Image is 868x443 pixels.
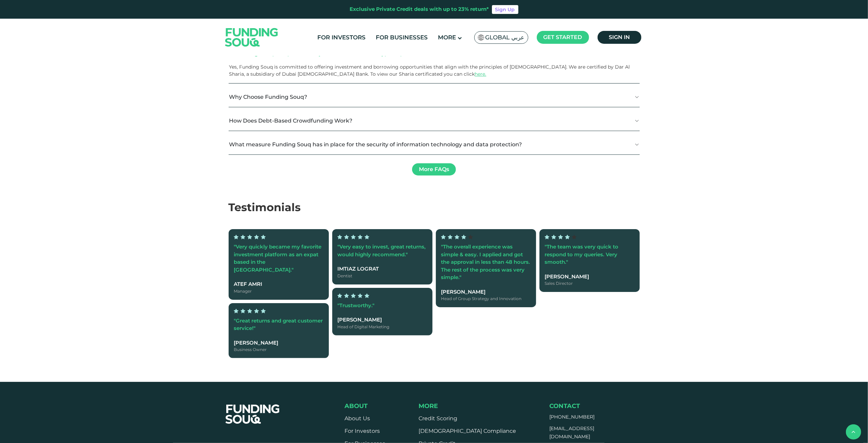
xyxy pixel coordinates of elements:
a: For Investors [344,428,380,434]
span: Get started [544,34,582,40]
span: "The team was very quick to respond to my queries. Very smooth." [545,243,619,265]
button: What measure Funding Souq has in place for the security of information technology and data protec... [229,134,640,154]
span: More [419,402,438,410]
a: Sign Up [492,5,518,14]
span: "The overall experience was simple & easy. I applied and got the approval in less than 48 hours. ... [441,243,530,280]
span: Contact [549,402,580,410]
img: Logo [218,20,285,54]
a: For Investors [316,32,367,43]
span: Sign in [609,34,630,40]
a: here. [475,71,486,77]
div: Atef Amri [234,280,323,288]
a: About Us [344,415,370,422]
div: Manager [234,288,323,294]
img: FooterLogo [219,396,287,432]
span: "Very quickly became my favorite investment platform as an expat based in the [GEOGRAPHIC_DATA]." [234,243,322,273]
span: Testimonials [229,201,301,214]
div: [PERSON_NAME] [441,288,531,296]
div: Exclusive Private Credit deals with up to 23% return* [350,5,489,13]
a: [PHONE_NUMBER] [549,414,595,420]
button: How Does Debt-Based Crowdfunding Work? [229,111,640,131]
a: Sign in [598,31,641,44]
a: For Businesses [374,32,429,43]
span: Yes, Funding Souq is committed to offering investment and borrowing opportunities that align with... [229,64,630,77]
img: SA Flag [478,35,484,40]
div: Dentist [338,273,427,279]
a: Credit Scoring [419,415,457,422]
a: [DEMOGRAPHIC_DATA] Compliance [419,428,516,434]
button: back [846,424,861,440]
span: More [438,34,456,41]
div: [PERSON_NAME] [234,339,323,347]
div: Head of Group Strategy and Innovation [441,296,531,302]
a: More FAQs [412,163,456,176]
span: Global عربي [485,34,525,41]
div: Head of Digital Marketing [338,324,427,330]
span: "Trustworthy." [338,302,375,309]
span: "Very easy to invest, great returns, would highly recommend." [338,243,426,258]
button: Why Choose Funding Souq? [229,87,640,107]
div: About [344,402,385,410]
div: Business Owner [234,347,323,353]
div: [PERSON_NAME] [545,273,634,281]
div: [PERSON_NAME] [338,316,427,324]
a: [EMAIL_ADDRESS][DOMAIN_NAME] [549,425,594,440]
div: Sales Director [545,280,634,287]
div: Imtiaz Lograt [338,265,427,273]
span: "Great returns and great customer service!" [234,317,323,332]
